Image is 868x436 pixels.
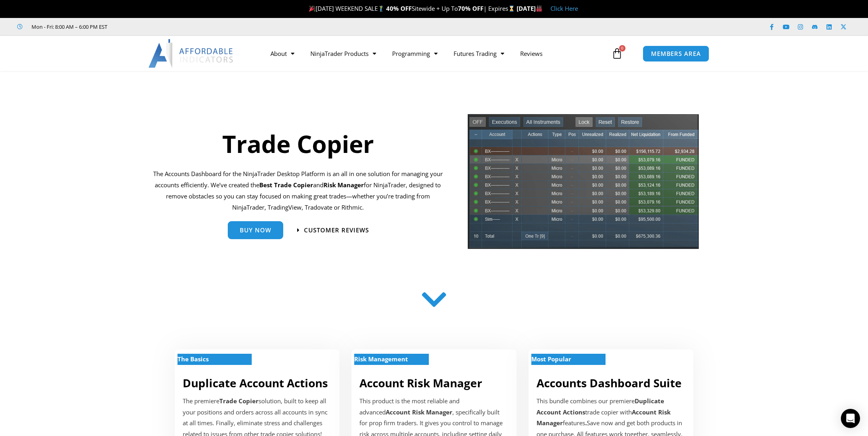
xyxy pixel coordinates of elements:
span: Buy Now [240,227,271,233]
img: 🎉 [309,6,315,12]
a: Duplicate Account Actions [183,375,328,390]
b: Account Risk Manager [537,408,671,427]
strong: Most Popular [531,355,571,363]
h1: Trade Copier [153,127,443,161]
span: Customer Reviews [304,227,369,233]
b: Duplicate Account Actions [537,397,664,416]
a: Futures Trading [446,44,512,63]
strong: [DATE] [517,4,542,12]
p: The Accounts Dashboard for the NinjaTrader Desktop Platform is an all in one solution for managin... [153,168,443,213]
nav: Menu [262,44,610,63]
a: MEMBERS AREA [643,46,709,62]
a: Reviews [512,44,550,63]
b: Best Trade Copier [259,181,313,189]
a: Account Risk Manager [359,375,482,390]
strong: Risk Manager [324,181,364,189]
a: NinjaTrader Products [302,44,384,63]
img: LogoAI | Affordable Indicators – NinjaTrader [148,39,234,68]
span: Mon - Fri: 8:00 AM – 6:00 PM EST [30,22,107,32]
strong: Risk Management [354,355,408,363]
img: 🏭 [536,6,542,12]
iframe: Customer reviews powered by Trustpilot [118,23,238,31]
a: Accounts Dashboard Suite [537,375,682,390]
a: Programming [384,44,446,63]
b: . [585,419,587,427]
strong: Account Risk Manager [386,408,452,416]
a: 0 [600,42,635,65]
div: Open Intercom Messenger [841,409,860,428]
img: tradecopier | Affordable Indicators – NinjaTrader [467,113,700,256]
a: About [262,44,302,63]
a: Customer Reviews [297,227,369,233]
img: ⌛ [509,6,515,12]
strong: 40% OFF [386,4,412,12]
span: MEMBERS AREA [651,51,701,57]
strong: The Basics [178,355,209,363]
a: Buy Now [228,221,283,239]
strong: 70% OFF [458,4,483,12]
span: 0 [619,45,625,52]
img: 🏌️‍♂️ [378,6,384,12]
a: Click Here [550,4,578,12]
span: [DATE] WEEKEND SALE Sitewide + Up To | Expires [307,4,517,12]
strong: Trade Copier [219,397,258,405]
